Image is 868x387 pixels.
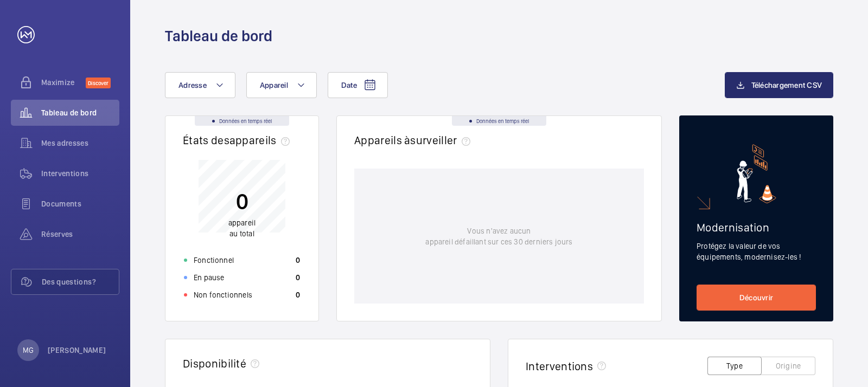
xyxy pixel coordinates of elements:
p: En pause [194,272,224,283]
span: Maximize [41,77,86,88]
p: Fonctionnel [194,255,234,266]
p: au total [228,217,256,239]
span: Téléchargement CSV [751,81,822,89]
div: Données en temps réel [195,116,289,126]
p: Vous n'avez aucun appareil défaillant sur ces 30 derniers jours [425,225,572,247]
h2: Appareils à [354,133,475,147]
p: 0 [228,188,256,215]
span: Interventions [41,168,119,179]
h2: Modernisation [697,221,816,234]
p: 0 [296,289,300,300]
img: marketing-card.svg [737,144,776,203]
span: Adresse [178,81,207,89]
span: Tableau de bord [41,107,119,118]
span: Documents [41,198,119,209]
p: [PERSON_NAME] [48,345,106,356]
span: Discover [86,78,111,88]
h2: Interventions [526,359,593,373]
span: Date [341,81,357,89]
h2: États des [183,133,294,147]
div: Données en temps réel [452,116,546,126]
span: Appareil [260,81,288,89]
button: Type [707,357,762,375]
button: Date [328,72,388,98]
p: 0 [296,255,300,266]
p: MG [23,345,34,356]
h1: Tableau de bord [165,26,272,46]
span: Mes adresses [41,138,119,149]
span: appareils [229,133,294,147]
span: Des questions? [42,276,119,287]
button: Téléchargement CSV [725,72,834,98]
p: Non fonctionnels [194,289,252,300]
span: Réserves [41,229,119,240]
button: Adresse [165,72,235,98]
p: Protégez la valeur de vos équipements, modernisez-les ! [697,241,816,262]
a: Découvrir [697,285,816,311]
p: 0 [296,272,300,283]
button: Appareil [246,72,317,98]
h2: Disponibilité [183,357,246,370]
span: appareil [228,218,256,227]
button: Origine [761,357,815,375]
span: surveiller [410,133,474,147]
